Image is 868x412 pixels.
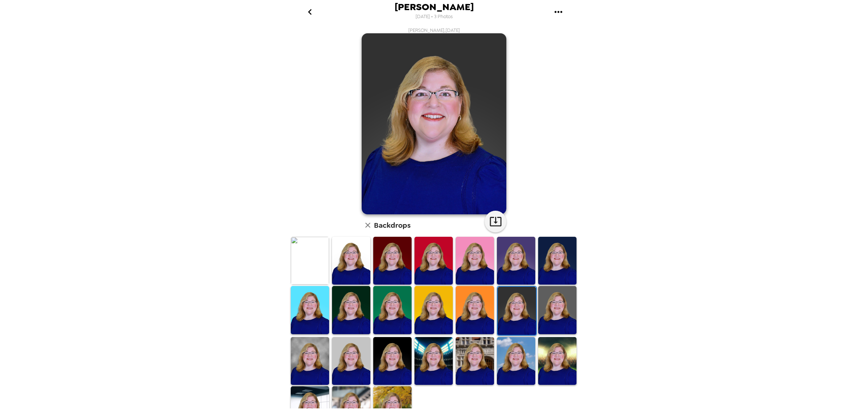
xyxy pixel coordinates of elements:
[362,33,506,214] img: user
[416,12,453,22] span: [DATE] • 3 Photos
[374,219,410,231] h6: Backdrops
[291,237,329,285] img: Original
[395,2,474,12] span: [PERSON_NAME]
[408,27,460,33] span: [PERSON_NAME] , [DATE]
